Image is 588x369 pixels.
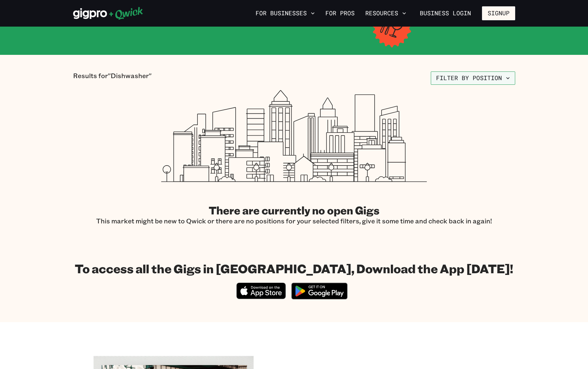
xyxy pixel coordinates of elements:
[96,203,492,217] h2: There are currently no open Gigs
[363,8,409,19] button: Resources
[323,8,357,19] a: For Pros
[414,6,477,20] a: Business Login
[482,6,515,20] button: Signup
[287,279,352,304] img: Get it on Google Play
[73,71,152,85] p: Results for "Dishwasher"
[253,8,317,19] button: For Businesses
[96,217,492,225] p: This market might be new to Qwick or there are no positions for your selected filters, give it so...
[75,261,513,276] h1: To access all the Gigs in [GEOGRAPHIC_DATA], Download the App [DATE]!
[431,71,515,85] button: Filter by position
[236,294,286,301] a: Download on the App Store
